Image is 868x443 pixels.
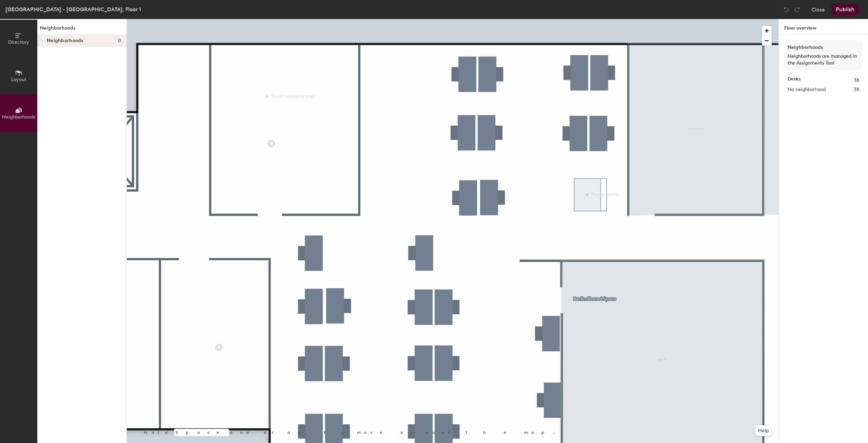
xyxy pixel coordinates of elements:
span: 38 [854,86,859,93]
button: Close [811,4,825,15]
span: 38 [854,77,859,84]
span: 0 [118,38,121,43]
h1: Floor overview [779,19,868,35]
p: Neighborhoods are managed in the Assignments Tool [788,53,859,67]
strong: Desks [788,77,801,84]
div: [GEOGRAPHIC_DATA] - [GEOGRAPHIC_DATA], Floor 1 [5,5,141,14]
h1: Neighborhoods [37,24,126,35]
span: No neighborhood [788,86,826,93]
img: Redo [794,6,801,13]
button: Publish [832,4,859,15]
img: Undo [783,6,790,13]
span: Neighborhoods [2,114,35,120]
h3: Neighborhoods [788,44,859,51]
span: Neighborhoods [47,38,83,43]
button: Help [755,425,772,436]
span: Layout [11,77,26,82]
span: Directory [8,39,29,45]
